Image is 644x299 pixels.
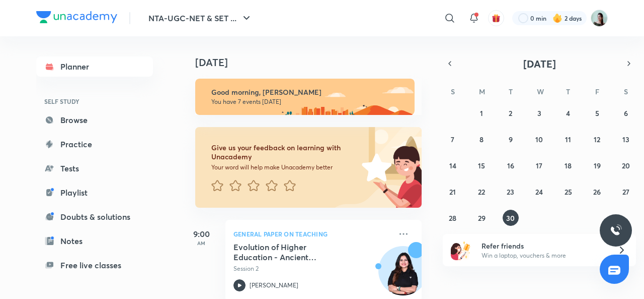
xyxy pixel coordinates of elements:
[328,127,422,208] img: feedback_image
[36,158,153,178] a: Tests
[537,87,544,96] abbr: Wednesday
[531,157,547,173] button: September 17, 2025
[211,88,406,97] h6: Good morning, [PERSON_NAME]
[595,108,599,118] abbr: September 5, 2025
[479,135,484,144] abbr: September 8, 2025
[589,105,605,121] button: September 5, 2025
[565,187,572,197] abbr: September 25, 2025
[503,131,519,147] button: September 9, 2025
[531,105,547,121] button: September 3, 2025
[618,105,634,121] button: September 6, 2025
[503,157,519,173] button: September 16, 2025
[451,240,471,260] img: referral
[449,187,456,197] abbr: September 21, 2025
[503,184,519,200] button: September 23, 2025
[523,57,556,71] span: [DATE]
[449,161,456,170] abbr: September 14, 2025
[566,87,570,96] abbr: Thursday
[537,108,541,118] abbr: September 3, 2025
[618,131,634,147] button: September 13, 2025
[560,157,576,173] button: September 18, 2025
[618,184,634,200] button: September 27, 2025
[449,213,456,223] abbr: September 28, 2025
[618,157,634,173] button: September 20, 2025
[622,161,630,170] abbr: September 20, 2025
[445,210,461,226] button: September 28, 2025
[536,161,542,170] abbr: September 17, 2025
[591,10,608,27] img: Pooja Sharma
[478,213,486,223] abbr: September 29, 2025
[566,108,570,118] abbr: September 4, 2025
[595,87,599,96] abbr: Friday
[195,56,432,69] h4: [DATE]
[142,8,259,28] button: NTA-UGC-NET & SET ...
[479,87,485,96] abbr: Monday
[478,161,485,170] abbr: September 15, 2025
[36,110,153,130] a: Browse
[36,231,153,251] a: Notes
[36,11,117,23] img: Company Logo
[451,135,454,144] abbr: September 7, 2025
[535,187,543,197] abbr: September 24, 2025
[560,184,576,200] button: September 25, 2025
[589,157,605,173] button: September 19, 2025
[181,240,221,246] p: AM
[594,161,601,170] abbr: September 19, 2025
[481,251,605,260] p: Win a laptop, vouchers & more
[531,184,547,200] button: September 24, 2025
[36,93,153,110] h6: SELF STUDY
[509,135,513,144] abbr: September 9, 2025
[509,87,513,96] abbr: Tuesday
[622,187,629,197] abbr: September 27, 2025
[531,131,547,147] button: September 10, 2025
[624,108,628,118] abbr: September 6, 2025
[473,157,490,173] button: September 15, 2025
[535,135,543,144] abbr: September 10, 2025
[233,264,391,273] p: Session 2
[610,224,622,236] img: ttu
[481,241,605,251] h6: Refer friends
[503,210,519,226] button: September 30, 2025
[560,105,576,121] button: September 4, 2025
[181,228,221,240] h5: 9:00
[445,131,461,147] button: September 7, 2025
[565,161,572,170] abbr: September 18, 2025
[36,255,153,275] a: Free live classes
[36,183,153,203] a: Playlist
[473,131,490,147] button: September 8, 2025
[565,135,571,144] abbr: September 11, 2025
[451,87,455,96] abbr: Sunday
[457,56,622,71] button: [DATE]
[473,184,490,200] button: September 22, 2025
[478,187,485,197] abbr: September 22, 2025
[594,135,600,144] abbr: September 12, 2025
[552,13,562,23] img: streak
[445,184,461,200] button: September 21, 2025
[492,14,501,23] img: avatar
[250,281,298,290] p: [PERSON_NAME]
[560,131,576,147] button: September 11, 2025
[36,134,153,154] a: Practice
[507,187,514,197] abbr: September 23, 2025
[509,108,512,118] abbr: September 2, 2025
[195,79,415,115] img: morning
[36,207,153,227] a: Doubts & solutions
[211,143,358,161] h6: Give us your feedback on learning with Unacademy
[593,187,601,197] abbr: September 26, 2025
[503,105,519,121] button: September 2, 2025
[211,163,358,171] p: Your word will help make Unacademy better
[622,135,629,144] abbr: September 13, 2025
[589,131,605,147] button: September 12, 2025
[445,157,461,173] button: September 14, 2025
[211,98,406,106] p: You have 7 events [DATE]
[480,108,483,118] abbr: September 1, 2025
[589,184,605,200] button: September 26, 2025
[36,11,117,26] a: Company Logo
[624,87,628,96] abbr: Saturday
[36,56,153,77] a: Planner
[488,10,504,26] button: avatar
[506,213,515,223] abbr: September 30, 2025
[473,105,490,121] button: September 1, 2025
[507,161,514,170] abbr: September 16, 2025
[233,242,359,262] h5: Evolution of Higher Education - Ancient Education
